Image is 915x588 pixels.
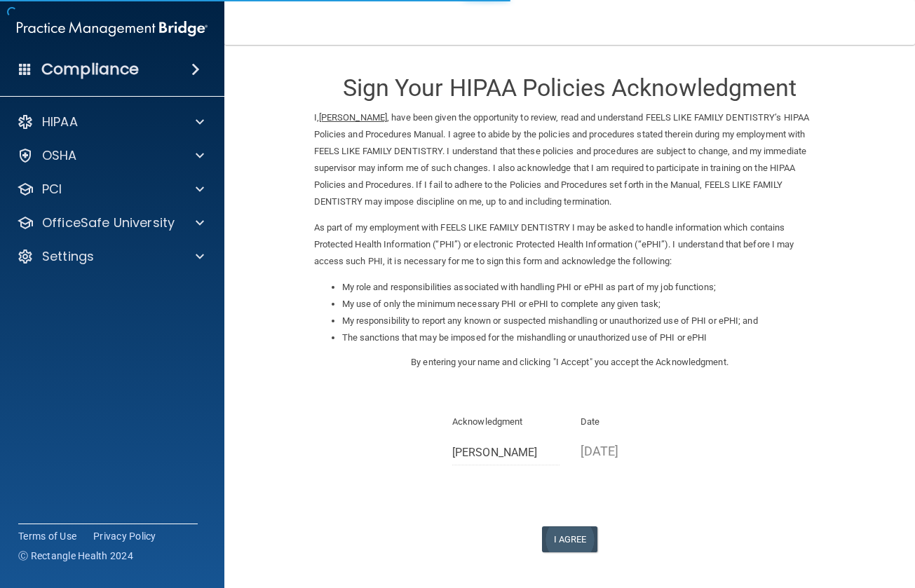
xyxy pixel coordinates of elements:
[17,147,204,164] a: OSHA
[18,529,76,543] a: Terms of Use
[42,214,175,231] p: OfficeSafe University
[18,549,133,563] span: Ⓒ Rectangle Health 2024
[319,112,387,123] ins: [PERSON_NAME]
[342,313,826,329] li: My responsibility to report any known or suspected mishandling or unauthorized use of PHI or ePHI...
[342,279,826,296] li: My role and responsibilities associated with handling PHI or ePHI as part of my job functions;
[342,329,826,346] li: The sanctions that may be imposed for the mishandling or unauthorized use of PHI or ePHI
[452,413,560,430] p: Acknowledgment
[41,60,139,79] h4: Compliance
[581,439,688,463] p: [DATE]
[17,248,204,265] a: Settings
[42,147,77,164] p: OSHA
[314,75,826,101] h3: Sign Your HIPAA Policies Acknowledgment
[672,488,898,545] iframe: Drift Widget Chat Controller
[42,181,62,198] p: PCI
[314,109,826,210] p: I, , have been given the opportunity to review, read and understand FEELS LIKE FAMILY DENTISTRY’s...
[42,248,94,265] p: Settings
[342,296,826,313] li: My use of only the minimum necessary PHI or ePHI to complete any given task;
[581,413,688,430] p: Date
[542,526,598,552] button: I Agree
[17,114,204,130] a: HIPAA
[314,354,826,371] p: By entering your name and clicking "I Accept" you accept the Acknowledgment.
[17,181,204,198] a: PCI
[17,15,208,43] img: PMB logo
[314,219,826,270] p: As part of my employment with FEELS LIKE FAMILY DENTISTRY I may be asked to handle information wh...
[93,529,156,543] a: Privacy Policy
[17,214,204,231] a: OfficeSafe University
[42,114,78,130] p: HIPAA
[452,439,560,465] input: Full Name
